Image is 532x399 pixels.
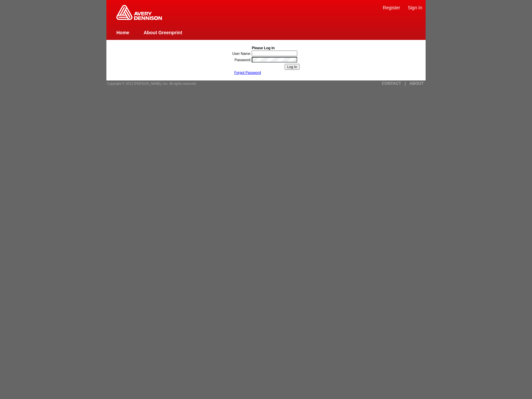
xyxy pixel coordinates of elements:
label: Password: [235,58,251,62]
a: Forgot Password [234,70,261,74]
b: Please Log In [252,46,275,50]
a: Greenprint [116,17,162,21]
a: | [405,81,406,86]
img: Home [116,5,162,20]
a: ABOUT [409,81,424,86]
label: User Name: [232,52,251,56]
a: CONTACT [382,81,401,86]
input: Log In [285,64,300,70]
a: Sign In [408,5,422,10]
a: Register [383,5,400,10]
span: Copyright © 2012 [PERSON_NAME], Inc. All rights reserved. [107,82,197,85]
a: About Greenprint [144,30,182,35]
a: Home [116,30,129,35]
